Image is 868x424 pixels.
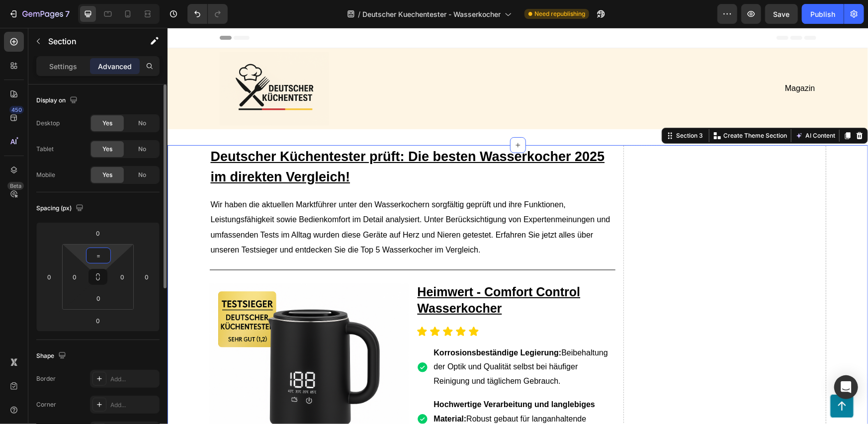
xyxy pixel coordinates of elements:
[48,35,130,47] p: Section
[138,145,146,154] span: No
[36,119,60,128] div: Desktop
[65,8,70,20] p: 7
[507,103,537,112] div: Section 3
[617,56,647,65] span: Magazin
[250,257,413,287] u: Heimwert - Comfort Control Wasserkocher
[810,9,835,19] div: Publish
[36,400,56,409] div: Corner
[358,9,360,19] span: /
[88,248,108,263] input: =
[36,94,80,107] div: Display on
[774,10,790,18] span: Save
[802,4,844,24] button: Publish
[7,182,24,190] div: Beta
[49,61,77,72] p: Settings
[43,172,443,227] span: Wir haben die aktuellen Marktführer unter den Wasserkochern sorgfältig geprüft und ihre Funktione...
[67,269,82,284] input: 0px
[138,119,146,128] span: No
[362,9,501,19] span: Deutscher Kuechentester - Wasserkocher
[534,9,585,18] span: Need republishing
[266,321,394,329] strong: Korrosionsbeständige Legierung:
[187,4,228,24] div: Undo/Redo
[765,4,798,24] button: Save
[556,103,619,112] p: Create Theme Section
[834,375,858,399] div: Open Intercom Messenger
[102,119,112,128] span: Yes
[138,170,146,179] span: No
[102,145,112,154] span: Yes
[43,121,437,157] u: Deutscher Küchentester prüft: Die besten Wasserkocher 2025 im direkten Vergleich!
[4,4,74,24] button: 7
[36,145,54,154] div: Tablet
[9,106,24,114] div: 450
[36,170,55,179] div: Mobile
[266,321,440,358] span: Beibehaltung der Optik und Qualität selbst bei häufiger Reinigung und täglichem Gebrauch.
[98,61,132,72] p: Advanced
[36,349,68,363] div: Shape
[42,269,57,284] input: 0
[102,170,112,179] span: Yes
[626,102,670,114] button: AI Content
[88,226,108,241] input: 0
[36,374,56,383] div: Border
[36,202,86,215] div: Spacing (px)
[168,28,868,424] iframe: To enrich screen reader interactions, please activate Accessibility in Grammarly extension settings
